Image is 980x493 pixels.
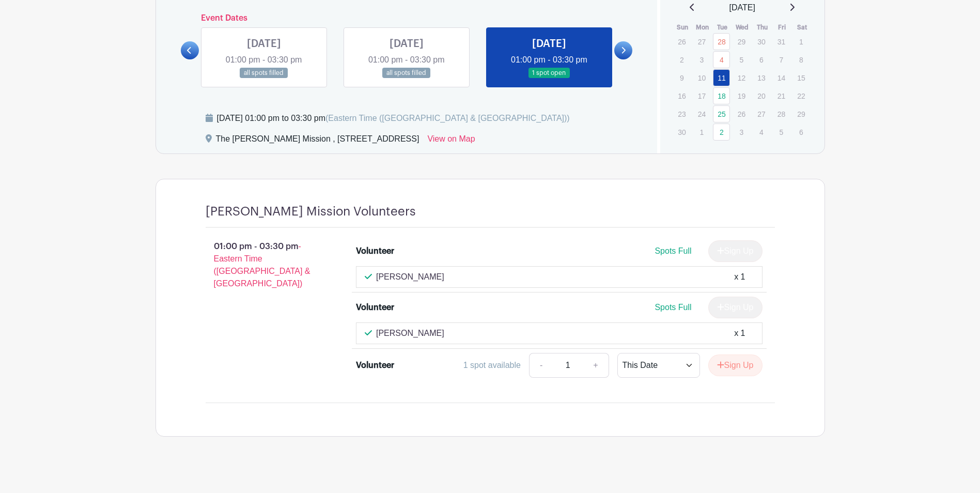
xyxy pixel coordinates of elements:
[792,34,810,50] p: 1
[673,70,690,86] p: 9
[376,327,444,340] p: [PERSON_NAME]
[753,70,770,86] p: 13
[753,106,770,122] p: 27
[206,204,416,219] h4: [PERSON_NAME] Mission Volunteers
[583,353,609,378] a: +
[427,133,475,149] a: View on Map
[713,69,730,86] a: 11
[792,52,810,68] p: 8
[356,245,394,257] div: Volunteer
[673,88,690,104] p: 16
[713,33,730,50] a: 28
[733,70,750,86] p: 12
[693,52,710,68] p: 3
[753,88,770,104] p: 20
[655,303,691,312] span: Spots Full
[729,2,755,14] span: [DATE]
[773,70,790,86] p: 14
[733,22,753,33] th: Wed
[673,124,690,140] p: 30
[753,34,770,50] p: 30
[529,353,553,378] a: -
[734,271,745,283] div: x 1
[673,34,690,50] p: 26
[772,22,792,33] th: Fri
[708,355,763,376] button: Sign Up
[713,51,730,68] a: 4
[376,271,444,283] p: [PERSON_NAME]
[217,112,570,125] div: [DATE] 01:00 pm to 03:30 pm
[189,236,340,294] p: 01:00 pm - 03:30 pm
[713,87,730,104] a: 18
[712,22,733,33] th: Tue
[713,124,730,141] a: 2
[792,70,810,86] p: 15
[693,22,713,33] th: Mon
[792,22,812,33] th: Sat
[356,301,394,314] div: Volunteer
[673,22,693,33] th: Sun
[216,133,419,149] div: The [PERSON_NAME] Mission , [STREET_ADDRESS]
[693,106,710,122] p: 24
[753,52,770,68] p: 6
[734,327,745,340] div: x 1
[733,124,750,140] p: 3
[792,88,810,104] p: 22
[752,22,772,33] th: Thu
[693,34,710,50] p: 27
[773,124,790,140] p: 5
[199,13,615,23] h6: Event Dates
[655,246,691,255] span: Spots Full
[693,88,710,104] p: 17
[773,106,790,122] p: 28
[773,88,790,104] p: 21
[463,359,521,372] div: 1 spot available
[773,34,790,50] p: 31
[753,124,770,140] p: 4
[792,124,810,140] p: 6
[773,52,790,68] p: 7
[733,88,750,104] p: 19
[792,106,810,122] p: 29
[693,124,710,140] p: 1
[356,359,394,372] div: Volunteer
[673,106,690,122] p: 23
[733,52,750,68] p: 5
[325,114,570,122] span: (Eastern Time ([GEOGRAPHIC_DATA] & [GEOGRAPHIC_DATA]))
[733,106,750,122] p: 26
[693,70,710,86] p: 10
[673,52,690,68] p: 2
[713,105,730,122] a: 25
[733,34,750,50] p: 29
